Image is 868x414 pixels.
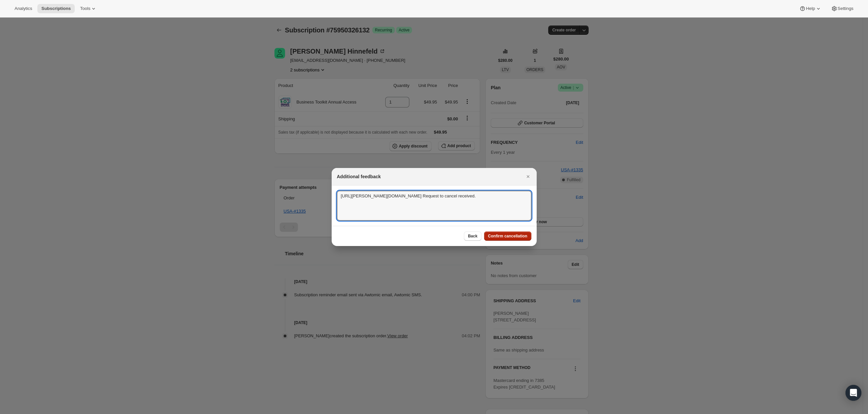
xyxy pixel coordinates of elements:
span: Analytics [15,6,32,11]
span: Tools [80,6,90,11]
span: Help [806,6,815,11]
span: Back [468,233,477,239]
span: Confirm cancellation [488,233,527,239]
button: Settings [827,4,857,13]
div: Open Intercom Messenger [846,385,861,401]
span: Subscriptions [41,6,71,11]
button: Subscriptions [37,4,75,13]
span: Settings [838,6,853,11]
button: Help [795,4,825,13]
button: Close [523,172,533,181]
button: Tools [76,4,101,13]
textarea: [URL][PERSON_NAME][DOMAIN_NAME] Request to cancel received. [337,191,531,221]
button: Analytics [11,4,36,13]
button: Confirm cancellation [484,231,531,241]
h2: Additional feedback [337,173,381,180]
button: Back [464,231,481,241]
